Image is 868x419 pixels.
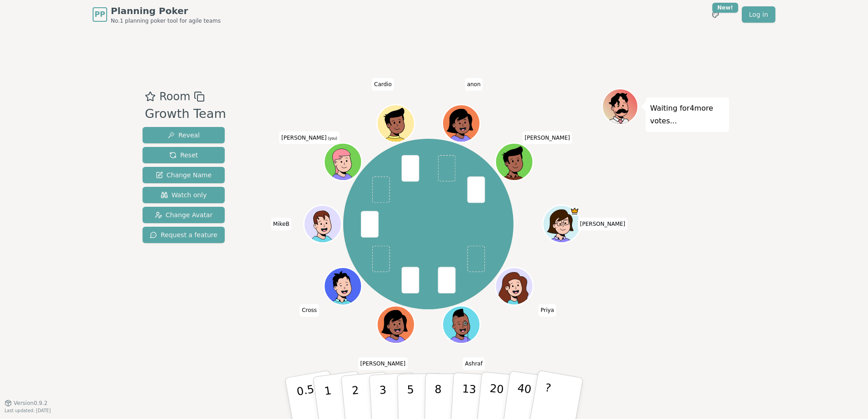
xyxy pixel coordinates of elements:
[742,6,775,23] a: Log in
[650,102,725,127] p: Waiting for 4 more votes...
[161,190,207,200] span: Watch only
[143,227,225,243] button: Request a feature
[156,171,212,180] span: Change Name
[538,304,557,317] span: Click to change your name
[150,230,217,239] span: Request a feature
[463,357,485,370] span: Click to change your name
[523,132,572,144] span: Click to change your name
[712,3,738,13] div: New!
[111,5,221,17] span: Planning Poker
[465,78,483,91] span: Click to change your name
[143,207,225,223] button: Change Avatar
[145,88,156,105] button: Add as favourite
[145,105,226,123] div: Growth Team
[159,88,190,105] span: Room
[300,304,319,317] span: Click to change your name
[143,187,225,203] button: Watch only
[14,400,48,407] span: Version 0.9.2
[570,206,579,216] span: Ansley is the host
[279,132,340,144] span: Click to change your name
[94,9,105,20] span: PP
[169,151,198,160] span: Reset
[707,6,724,23] button: New!
[271,218,292,230] span: Click to change your name
[155,210,213,219] span: Change Avatar
[93,5,221,24] a: PPPlanning PokerNo.1 planning poker tool for agile teams
[143,167,225,183] button: Change Name
[327,136,338,141] span: (you)
[325,144,360,180] button: Click to change your avatar
[143,147,225,163] button: Reset
[5,400,48,407] button: Version0.9.2
[111,17,221,24] span: No.1 planning poker tool for agile teams
[143,127,225,143] button: Reveal
[372,78,394,91] span: Click to change your name
[5,408,51,413] span: Last updated: [DATE]
[578,218,628,230] span: Click to change your name
[168,131,200,140] span: Reveal
[358,357,408,370] span: Click to change your name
